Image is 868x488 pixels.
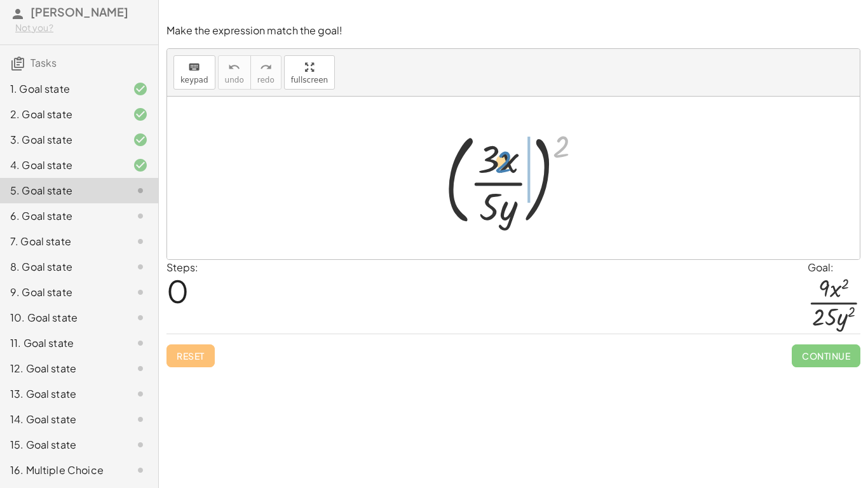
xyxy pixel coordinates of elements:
[225,76,244,85] span: undo
[166,261,198,274] label: Steps:
[31,56,57,69] span: Tasks
[133,310,148,325] i: Task not started.
[133,158,148,173] i: Task finished and correct.
[10,234,112,249] div: 7. Goal state
[166,271,189,310] span: 0
[257,76,275,85] span: redo
[10,183,112,198] div: 5. Goal state
[188,60,200,75] i: keyboard
[10,412,112,427] div: 14. Goal state
[10,81,112,97] div: 1. Goal state
[284,55,335,90] button: fullscreen
[133,208,148,224] i: Task not started.
[180,76,208,85] span: keypad
[260,60,272,75] i: redo
[133,183,148,198] i: Task not started.
[10,310,112,325] div: 10. Goal state
[133,335,148,351] i: Task not started.
[166,24,860,38] p: Make the expression match the goal!
[10,259,112,274] div: 8. Goal state
[10,335,112,351] div: 11. Goal state
[10,158,112,173] div: 4. Goal state
[10,463,112,478] div: 16. Multiple Choice
[250,55,281,90] button: redoredo
[133,81,148,97] i: Task finished and correct.
[218,55,251,90] button: undoundo
[133,412,148,427] i: Task not started.
[15,22,148,34] div: Not you?
[10,285,112,300] div: 9. Goal state
[10,132,112,147] div: 3. Goal state
[133,259,148,274] i: Task not started.
[808,260,860,275] div: Goal:
[291,76,328,85] span: fullscreen
[133,463,148,478] i: Task not started.
[133,234,148,249] i: Task not started.
[133,107,148,122] i: Task finished and correct.
[31,4,128,19] span: [PERSON_NAME]
[133,437,148,452] i: Task not started.
[10,437,112,452] div: 15. Goal state
[10,208,112,224] div: 6. Goal state
[10,361,112,376] div: 12. Goal state
[228,60,240,75] i: undo
[10,386,112,402] div: 13. Goal state
[133,361,148,376] i: Task not started.
[10,107,112,122] div: 2. Goal state
[133,132,148,147] i: Task finished and correct.
[173,55,215,90] button: keyboardkeypad
[133,285,148,300] i: Task not started.
[133,386,148,402] i: Task not started.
